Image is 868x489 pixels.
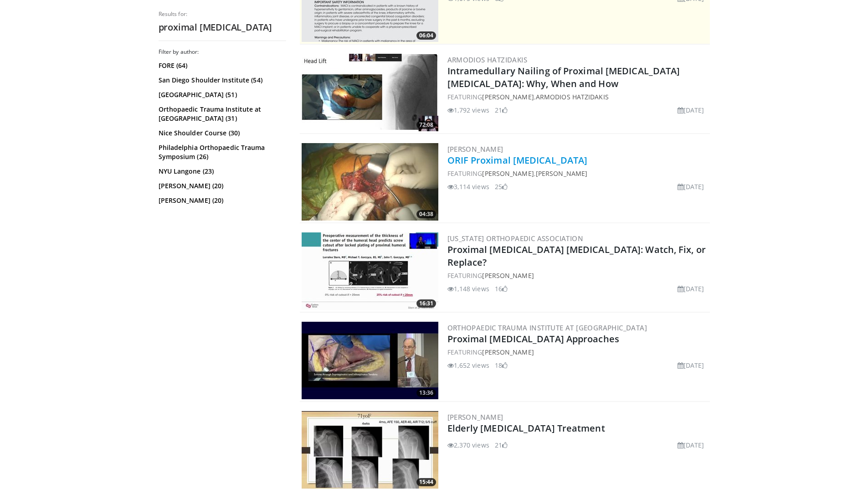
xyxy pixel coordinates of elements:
[447,169,708,178] div: FEATURING ,
[159,143,284,161] a: Philadelphia Orthopaedic Trauma Symposium (26)
[536,169,587,178] a: [PERSON_NAME]
[447,284,489,293] li: 1,148 views
[447,360,489,370] li: 1,652 views
[495,284,508,293] li: 16
[482,93,534,101] a: [PERSON_NAME]
[678,284,704,293] li: [DATE]
[159,10,286,18] p: Results for:
[447,333,619,345] a: Proximal [MEDICAL_DATA] Approaches
[447,347,708,357] div: FEATURING
[678,360,704,370] li: [DATE]
[447,271,708,280] div: FEATURING
[416,478,436,486] span: 15:44
[447,234,584,243] a: [US_STATE] Orthopaedic Association
[159,90,284,99] a: [GEOGRAPHIC_DATA] (51)
[416,210,436,218] span: 04:38
[302,54,438,131] a: 72:08
[159,129,284,138] a: Nice Shoulder Course (30)
[447,323,647,332] a: Orthopaedic Trauma Institute at [GEOGRAPHIC_DATA]
[302,232,438,310] img: 9182c6ec-9e73-4f72-b3f1-4141a3c79309.300x170_q85_crop-smart_upscale.jpg
[482,169,534,178] a: [PERSON_NAME]
[302,322,438,399] img: b5b07309-d0d3-4459-be82-26a598a58b75.300x170_q85_crop-smart_upscale.jpg
[447,65,680,90] a: Intramedullary Nailing of Proximal [MEDICAL_DATA] [MEDICAL_DATA]: Why, When and How
[302,322,438,399] a: 13:36
[678,105,704,115] li: [DATE]
[447,55,528,64] a: Armodios Hatzidakis
[495,360,508,370] li: 18
[447,182,489,191] li: 3,114 views
[159,21,286,33] h2: proximal [MEDICAL_DATA]
[159,105,284,123] a: Orthopaedic Trauma Institute at [GEOGRAPHIC_DATA] (31)
[447,243,706,268] a: Proximal [MEDICAL_DATA] [MEDICAL_DATA]: Watch, Fix, or Replace?
[495,182,508,191] li: 25
[302,411,438,489] a: 15:44
[302,232,438,310] a: 16:31
[447,92,708,102] div: FEATURING ,
[159,196,284,205] a: [PERSON_NAME] (20)
[482,348,534,356] a: [PERSON_NAME]
[495,105,508,115] li: 21
[159,61,284,70] a: FORE (64)
[447,422,605,434] a: Elderly [MEDICAL_DATA] Treatment
[302,143,438,221] img: 5f0002a1-9436-4b80-9a5d-3af8087f73e7.300x170_q85_crop-smart_upscale.jpg
[447,105,489,115] li: 1,792 views
[416,121,436,129] span: 72:08
[447,412,503,422] a: [PERSON_NAME]
[302,143,438,221] a: 04:38
[447,144,503,154] a: [PERSON_NAME]
[416,389,436,397] span: 13:36
[159,76,284,85] a: San Diego Shoulder Institute (54)
[159,167,284,176] a: NYU Langone (23)
[302,54,438,131] img: 2294a05c-9c78-43a3-be21-f98653b8503a.300x170_q85_crop-smart_upscale.jpg
[495,440,508,450] li: 21
[447,440,489,450] li: 2,370 views
[447,154,588,166] a: ORIF Proximal [MEDICAL_DATA]
[678,440,704,450] li: [DATE]
[536,93,609,101] a: Armodios Hatzidakis
[302,411,438,489] img: 00115cb8-bc52-42c4-9807-c411e606a2dc.300x170_q85_crop-smart_upscale.jpg
[159,48,286,56] h3: Filter by author:
[678,182,704,191] li: [DATE]
[416,299,436,308] span: 16:31
[482,271,534,280] a: [PERSON_NAME]
[416,31,436,40] span: 06:04
[159,181,284,190] a: [PERSON_NAME] (20)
